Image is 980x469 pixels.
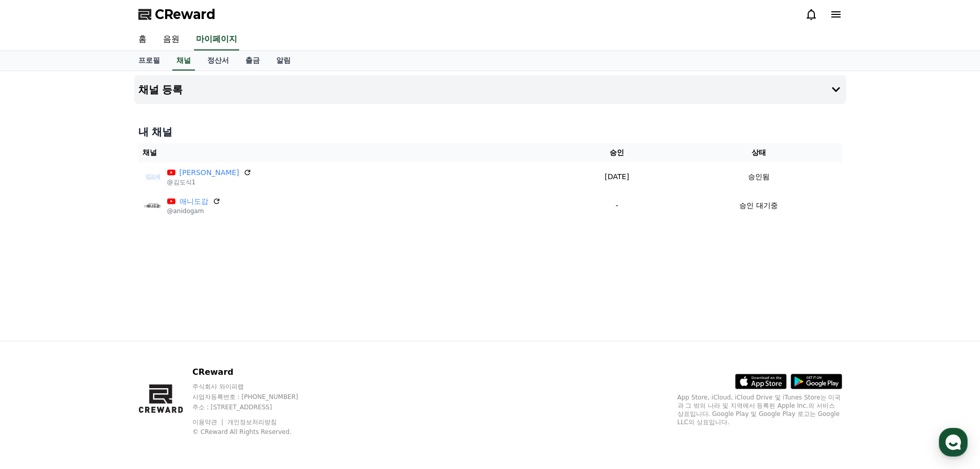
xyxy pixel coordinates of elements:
[192,403,318,411] p: 주소 : [STREET_ADDRESS]
[167,178,252,186] p: @김도식1
[172,51,195,71] a: 채널
[155,29,188,50] a: 음원
[180,167,239,178] a: [PERSON_NAME]
[134,75,846,104] button: 채널 등록
[138,84,183,95] h4: 채널 등록
[142,195,163,216] img: 애니도감
[138,125,842,139] h4: 내 채널
[227,419,277,426] a: 개인정보처리방침
[563,171,671,182] p: [DATE]
[130,51,168,71] a: 프로필
[192,383,318,391] p: 주식회사 와이피랩
[678,393,842,426] p: App Store, iCloud, iCloud Drive 및 iTunes Store는 미국과 그 밖의 나라 및 지역에서 등록된 Apple Inc.의 서비스 상표입니다. Goo...
[138,143,559,162] th: 채널
[192,366,318,378] p: CReward
[192,428,318,436] p: © CReward All Rights Reserved.
[167,207,221,215] p: @anidogam
[675,143,842,162] th: 상태
[563,200,671,211] p: -
[192,393,318,401] p: 사업자등록번호 : [PHONE_NUMBER]
[748,171,770,182] p: 승인됨
[199,51,237,71] a: 정산서
[155,6,216,23] span: CReward
[180,196,208,207] a: 애니도감
[739,200,777,211] p: 승인 대기중
[268,51,299,71] a: 알림
[559,143,675,162] th: 승인
[130,29,155,50] a: 홈
[194,29,239,50] a: 마이페이지
[138,6,216,23] a: CReward
[192,419,225,426] a: 이용약관
[142,166,163,187] img: 김도식
[237,51,268,71] a: 출금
